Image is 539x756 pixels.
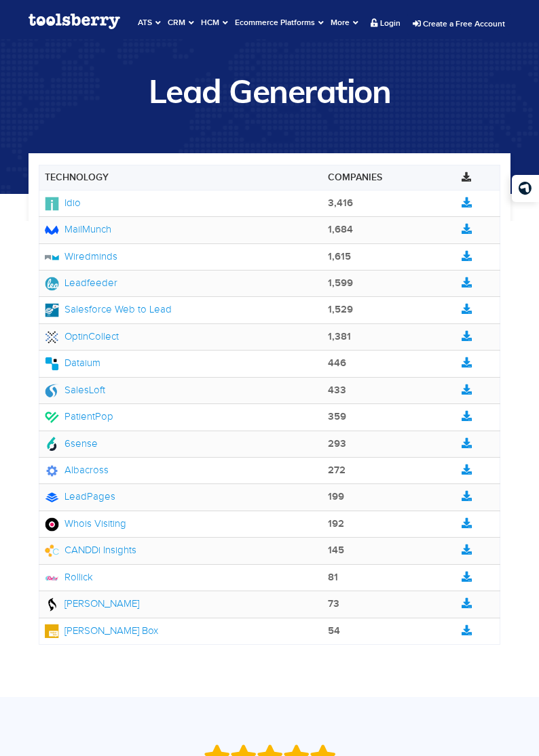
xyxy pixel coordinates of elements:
[45,277,59,291] img: Leadfeeder
[328,491,344,503] span: 199
[45,223,59,237] img: MailMunch
[45,464,109,475] a: Albacross Albacross
[328,357,346,370] span: 446
[328,572,338,584] span: 81
[45,303,59,317] img: Salesforce Web to Lead
[328,197,353,210] span: 3,416
[45,384,105,395] a: SalesLoft SalesLoft
[45,544,59,558] img: CANDDi Insights
[45,437,59,451] img: 6sense
[39,165,322,190] th: Technology
[201,16,228,30] span: HCM
[45,490,59,504] img: LeadPages
[45,197,59,211] img: Idio
[168,16,194,30] span: CRM
[45,597,59,612] img: Leady
[329,7,360,39] a: More
[45,625,158,636] a: Holler Box [PERSON_NAME] Box
[45,517,59,532] img: Whois Visiting
[45,438,98,449] a: 6sense 6sense
[45,624,59,638] img: Holler Box
[45,331,119,342] a: OptinCollect OptinCollect
[328,464,346,477] span: 272
[367,14,405,33] a: Login
[45,357,59,371] img: Dataium
[45,410,59,424] img: PatientPop
[29,73,510,109] h1: Lead Generation
[45,598,139,609] a: Leady [PERSON_NAME]
[166,7,196,39] a: CRM
[45,277,117,288] a: Leadfeeder Leadfeeder
[45,304,172,315] a: Salesforce Web to Lead Salesforce Web to Lead
[45,518,126,529] a: Whois Visiting Whois Visiting
[45,384,59,398] img: SalesLoft
[45,491,115,502] a: LeadPages LeadPages
[45,544,136,555] a: CANDDi Insights CANDDi Insights
[328,625,340,637] span: 54
[45,357,100,368] a: Dataium Dataium
[322,165,456,190] th: Companies
[45,224,111,235] a: MailMunch MailMunch
[328,598,339,610] span: 73
[235,16,324,30] span: Ecommerce Platforms
[328,384,346,397] span: 433
[328,277,353,290] span: 1,599
[136,7,163,39] a: ATS
[45,464,59,478] img: Albacross
[29,14,120,28] img: Toolsberry
[328,331,351,343] span: 1,381
[328,304,353,316] span: 1,529
[45,251,117,262] a: Wiredminds Wiredminds
[328,411,346,423] span: 359
[328,251,351,263] span: 1,615
[138,16,161,30] span: ATS
[45,330,59,344] img: OptinCollect
[45,571,59,585] img: Rollick
[45,250,59,264] img: Wiredminds
[45,197,81,208] a: Idio Idio
[328,518,344,530] span: 192
[328,438,346,450] span: 293
[29,7,120,36] a: Toolsberry
[328,544,344,557] span: 145
[328,224,353,236] span: 1,684
[407,14,510,35] a: Create a Free Account
[233,7,326,39] a: Ecommerce Platforms
[199,7,230,39] a: HCM
[331,18,358,28] span: More
[45,411,113,422] a: PatientPop PatientPop
[45,572,93,582] a: Rollick Rollick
